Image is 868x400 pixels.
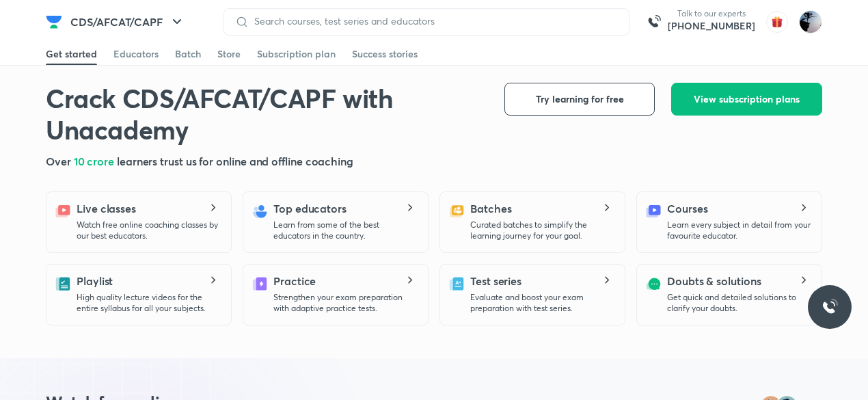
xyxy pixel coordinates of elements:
img: call-us [640,8,668,36]
a: Subscription plan [257,43,336,65]
p: Evaluate and boost your exam preparation with test series. [470,292,614,314]
div: Subscription plan [257,47,336,61]
span: learners trust us for online and offline coaching [117,154,353,168]
a: Get started [46,43,97,65]
img: ttu [822,299,838,315]
img: KD DAS [799,10,822,34]
h5: Courses [667,200,707,217]
p: Strengthen your exam preparation with adaptive practice tests. [273,292,417,314]
h1: Crack CDS/AFCAT/CAPF with Unacademy [46,83,483,145]
button: View subscription plans [671,83,822,116]
span: 10 crore [74,154,117,168]
h5: Test series [470,273,521,289]
p: Curated batches to simplify the learning journey for your goal. [470,219,614,241]
a: [PHONE_NUMBER] [668,19,755,33]
h5: Playlist [77,273,113,289]
p: Watch free online coaching classes by our best educators. [77,219,220,241]
div: Get started [46,47,97,61]
h5: Top educators [273,200,347,217]
a: Educators [113,43,159,65]
p: Learn every subject in detail from your favourite educator. [667,219,811,241]
button: Try learning for free [504,83,655,116]
p: Get quick and detailed solutions to clarify your doubts. [667,292,811,314]
div: Success stories [352,47,418,61]
div: Store [217,47,241,61]
span: Over [46,154,74,168]
div: Batch [175,47,201,61]
a: Store [217,43,241,65]
p: Learn from some of the best educators in the country. [273,219,417,241]
p: Talk to our experts [668,8,755,19]
h5: Batches [470,200,511,217]
a: Batch [175,43,201,65]
span: View subscription plans [694,92,800,106]
img: avatar [766,11,788,33]
input: Search courses, test series and educators [249,16,618,27]
h5: Live classes [77,200,136,217]
div: Educators [113,47,159,61]
p: High quality lecture videos for the entire syllabus for all your subjects. [77,292,220,314]
h5: Practice [273,273,316,289]
span: Try learning for free [536,92,624,106]
a: Success stories [352,43,418,65]
img: Company Logo [46,14,62,30]
h5: Doubts & solutions [667,273,761,289]
button: CDS/AFCAT/CAPF [62,8,193,36]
